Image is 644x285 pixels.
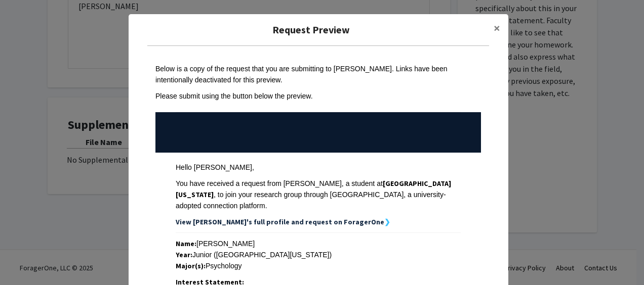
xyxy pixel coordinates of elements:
[8,240,43,277] iframe: Chat
[176,261,206,270] strong: Major(s):
[176,217,384,226] strong: View [PERSON_NAME]'s full profile and request on ForagerOne
[176,249,461,260] div: Junior ([GEOGRAPHIC_DATA][US_STATE])
[155,63,481,85] div: Below is a copy of the request that you are submitting to [PERSON_NAME]. Links have been intentio...
[494,20,500,36] span: ×
[384,217,390,226] strong: ❯
[176,238,461,249] div: [PERSON_NAME]
[176,250,192,259] strong: Year:
[176,162,461,173] div: Hello [PERSON_NAME],
[176,260,461,271] div: Psychology
[176,239,196,248] strong: Name:
[155,90,481,102] div: Please submit using the button below the preview.
[137,22,486,37] h5: Request Preview
[176,178,461,211] div: You have received a request from [PERSON_NAME], a student at , to join your research group throug...
[486,14,508,42] button: Close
